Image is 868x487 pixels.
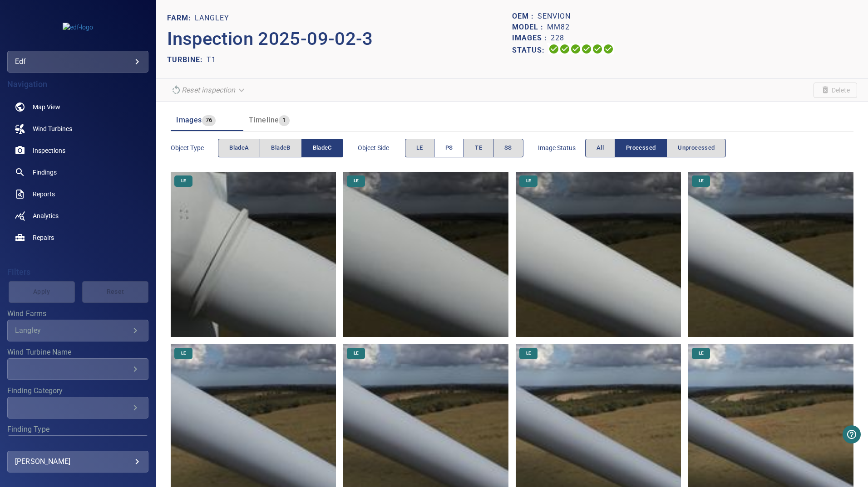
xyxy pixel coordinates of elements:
div: Wind Turbine Name [7,358,148,380]
button: LE [405,139,434,157]
span: LE [693,178,709,184]
p: MM82 [547,22,570,33]
p: T1 [207,54,216,65]
div: [PERSON_NAME] [15,454,141,469]
span: Inspections [33,146,65,155]
p: Inspection 2025-09-02-3 [167,25,512,53]
p: Senvion [538,11,571,22]
span: All [597,143,604,153]
span: Repairs [33,233,54,242]
button: bladeA [218,139,260,157]
span: Unable to delete the inspection due to your user permissions [814,83,857,98]
p: 228 [551,33,564,44]
div: Finding Category [7,397,148,419]
span: Object type [171,143,218,152]
span: Images [176,116,202,124]
p: TURBINE: [167,54,207,65]
button: bladeC [301,139,343,157]
span: TE [475,143,482,153]
span: SS [504,143,512,153]
div: objectSide [405,139,523,157]
span: LE [176,178,192,184]
p: Model : [512,22,547,33]
label: Wind Farms [7,310,148,317]
span: Findings [33,168,57,177]
label: Finding Category [7,387,148,394]
button: TE [464,139,493,157]
span: LE [521,178,537,184]
label: Finding Type [7,426,148,433]
span: Analytics [33,211,59,220]
div: edf [7,51,148,73]
p: OEM : [512,11,538,22]
p: FARM: [167,13,195,24]
span: bladeC [313,143,332,153]
button: PS [434,139,464,157]
p: Status: [512,44,548,57]
button: All [585,139,615,157]
span: LE [521,350,537,356]
span: bladeA [229,143,249,153]
button: Unprocessed [666,139,726,157]
svg: Classification 100% [603,44,614,54]
span: Image Status [538,143,585,152]
div: Unable to reset the inspection due to your user permissions [167,82,250,98]
svg: Uploading 100% [548,44,559,54]
a: map noActive [7,96,148,118]
span: Timeline [249,116,279,124]
svg: ML Processing 100% [581,44,592,54]
span: Reports [33,190,55,199]
div: Finding Type [7,435,148,457]
svg: Matching 100% [592,44,603,54]
h4: Filters [7,268,148,277]
span: Processed [626,143,656,153]
span: LE [348,350,364,356]
div: imageStatus [585,139,726,157]
span: LE [693,350,709,356]
span: Object Side [358,143,405,152]
span: Wind Turbines [33,124,72,133]
p: Langley [195,13,229,24]
em: Reset inspection [182,86,235,94]
span: LE [416,143,423,153]
button: bladeB [260,139,301,157]
a: analytics noActive [7,205,148,227]
a: reports noActive [7,183,148,205]
svg: Selecting 100% [570,44,581,54]
span: bladeB [271,143,290,153]
div: Reset inspection [167,82,250,98]
h4: Navigation [7,80,148,89]
div: Wind Farms [7,320,148,341]
svg: Data Formatted 100% [559,44,570,54]
div: Langley [15,326,130,335]
a: windturbines noActive [7,118,148,140]
span: LE [176,350,192,356]
a: inspections noActive [7,140,148,161]
img: edf-logo [63,23,93,32]
span: Map View [33,102,60,112]
button: SS [493,139,523,157]
a: findings noActive [7,161,148,183]
div: objectType [218,139,343,157]
p: Images : [512,33,551,44]
a: repairs noActive [7,227,148,248]
div: edf [15,54,141,69]
span: 76 [202,115,216,126]
span: PS [445,143,453,153]
button: Processed [615,139,667,157]
span: Unprocessed [678,143,715,153]
span: LE [348,178,364,184]
label: Wind Turbine Name [7,349,148,356]
span: 1 [279,115,289,126]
